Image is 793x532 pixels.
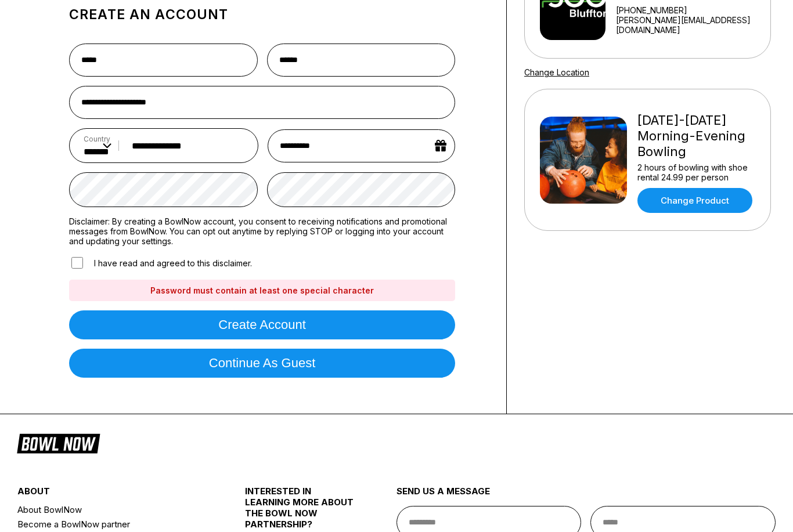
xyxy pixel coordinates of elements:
[17,486,207,502] div: about
[637,113,755,160] div: [DATE]-[DATE] Morning-Evening Bowling
[69,255,252,270] label: I have read and agreed to this disclaimer.
[616,5,766,15] div: [PHONE_NUMBER]
[637,162,755,182] div: 2 hours of bowling with shoe rental 24.99 per person
[637,188,752,213] a: Change Product
[69,6,455,23] h1: Create an account
[524,67,589,77] a: Change Location
[84,135,111,143] label: Country
[69,216,455,246] label: Disclaimer: By creating a BowlNow account, you consent to receiving notifications and promotional...
[540,117,627,204] img: Friday-Sunday Morning-Evening Bowling
[71,257,83,269] input: I have read and agreed to this disclaimer.
[17,502,207,517] a: About BowlNow
[396,486,776,506] div: send us a message
[17,517,207,531] a: Become a BowlNow partner
[69,349,455,378] button: Continue as guest
[69,280,455,301] div: Password must contain at least one special character
[69,310,455,339] button: Create account
[616,15,766,35] a: [PERSON_NAME][EMAIL_ADDRESS][DOMAIN_NAME]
